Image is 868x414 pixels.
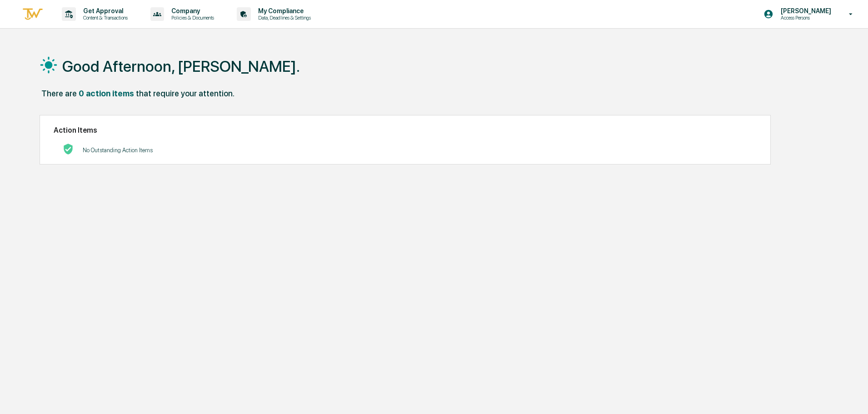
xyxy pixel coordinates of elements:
[83,147,153,154] p: No Outstanding Action Items
[773,7,836,15] p: [PERSON_NAME]
[164,7,219,15] p: Company
[41,89,77,98] div: There are
[79,89,134,98] div: 0 action items
[773,15,836,21] p: Access Persons
[62,57,300,75] h1: Good Afternoon, [PERSON_NAME].
[54,126,757,135] h2: Action Items
[76,15,132,21] p: Content & Transactions
[251,7,315,15] p: My Compliance
[76,7,132,15] p: Get Approval
[63,144,74,155] img: No Actions logo
[251,15,315,21] p: Data, Deadlines & Settings
[136,89,234,98] div: that require your attention.
[164,15,219,21] p: Policies & Documents
[22,7,44,22] img: logo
